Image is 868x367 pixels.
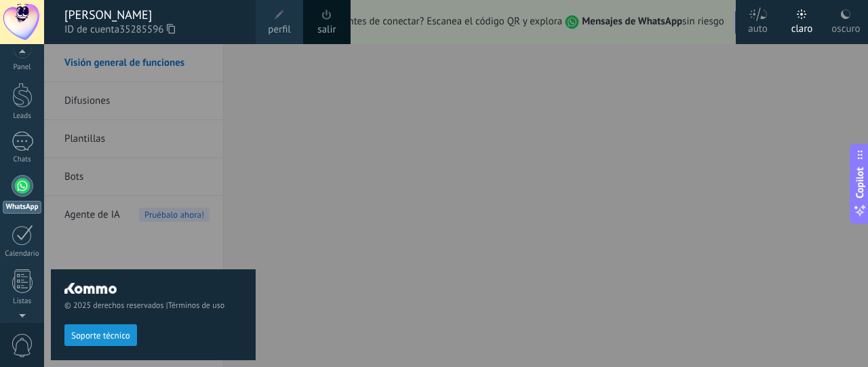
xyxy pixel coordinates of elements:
a: salir [317,22,336,37]
span: Soporte técnico [71,331,130,341]
span: ID de cuenta [64,22,242,37]
div: Calendario [3,250,42,258]
span: perfil [268,22,290,37]
div: claro [791,9,813,44]
a: Soporte técnico [64,330,137,340]
a: Términos de uso [168,301,224,311]
div: oscuro [831,9,860,44]
button: Soporte técnico [64,324,137,346]
span: 35285596 [119,22,175,37]
div: Leads [3,112,42,121]
div: Listas [3,297,42,306]
span: © 2025 derechos reservados | [64,301,242,311]
div: [PERSON_NAME] [64,7,242,22]
span: Copilot [853,167,867,198]
div: auto [748,9,768,44]
div: Chats [3,155,42,164]
div: WhatsApp [3,201,41,214]
div: Panel [3,63,42,72]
